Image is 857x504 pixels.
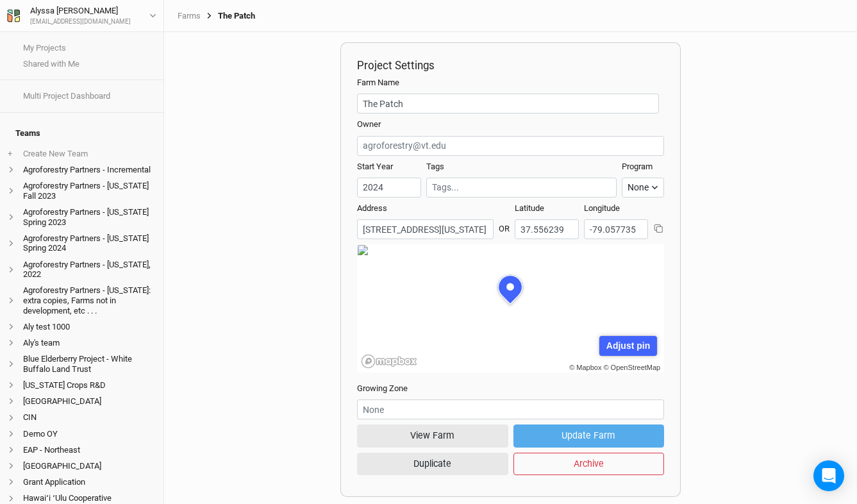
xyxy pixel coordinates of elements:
[426,161,444,172] label: Tags
[30,4,131,17] div: Alyssa [PERSON_NAME]
[201,11,255,21] div: The Patch
[361,354,417,369] a: Mapbox logo
[584,203,620,214] label: Longitude
[584,219,648,239] input: Longitude
[357,219,494,239] input: Address (123 James St...)
[432,181,610,194] input: Tags...
[357,178,421,197] input: Start Year
[8,149,12,159] span: +
[30,17,131,27] div: [EMAIL_ADDRESS][DOMAIN_NAME]
[357,399,664,419] input: None
[513,424,664,447] button: Update Farm
[178,11,201,21] a: Farms
[515,219,579,239] input: Latitude
[622,178,664,197] button: None
[357,424,508,447] button: View Farm
[357,94,659,113] input: Project/Farm Name
[357,119,381,130] label: Owner
[357,77,399,88] label: Farm Name
[653,223,664,234] button: Copy
[6,4,157,27] button: Alyssa [PERSON_NAME][EMAIL_ADDRESS][DOMAIN_NAME]
[357,383,408,394] label: Growing Zone
[357,203,387,214] label: Address
[628,181,649,194] div: None
[569,364,601,371] a: © Mapbox
[622,161,653,172] label: Program
[357,161,393,172] label: Start Year
[813,460,844,491] div: Open Intercom Messenger
[357,136,664,156] input: agroforestry@vt.edu
[515,203,544,214] label: Latitude
[599,336,656,356] div: Adjust pin
[357,59,664,72] h2: Project Settings
[513,453,664,475] button: Archive
[357,453,508,475] button: Duplicate
[603,364,660,371] a: © OpenStreetMap
[499,213,510,235] div: OR
[8,121,156,146] h4: Teams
